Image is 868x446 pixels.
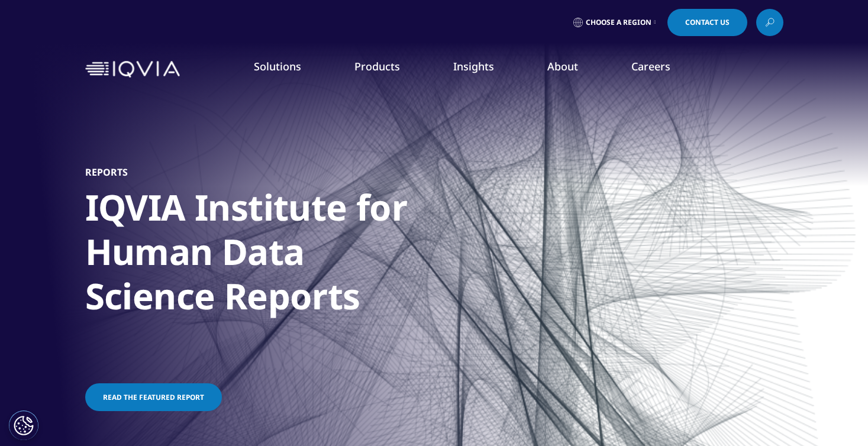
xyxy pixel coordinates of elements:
img: IQVIA Healthcare Information Technology and Pharma Clinical Research Company [85,61,180,78]
span: Contact Us [685,19,730,26]
a: Solutions [254,59,301,73]
button: Cookie Settings [9,411,38,440]
a: About [547,59,578,73]
span: Choose a Region [586,18,651,27]
a: Insights [453,59,494,73]
span: Read the featured report [103,392,204,402]
nav: Primary [185,41,783,97]
a: Products [354,59,400,73]
h1: IQVIA Institute for Human Data Science Reports [85,185,529,325]
a: Careers [631,59,670,73]
a: Read the featured report [85,383,222,411]
h5: Reports [85,166,128,178]
a: Contact Us [667,9,747,36]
